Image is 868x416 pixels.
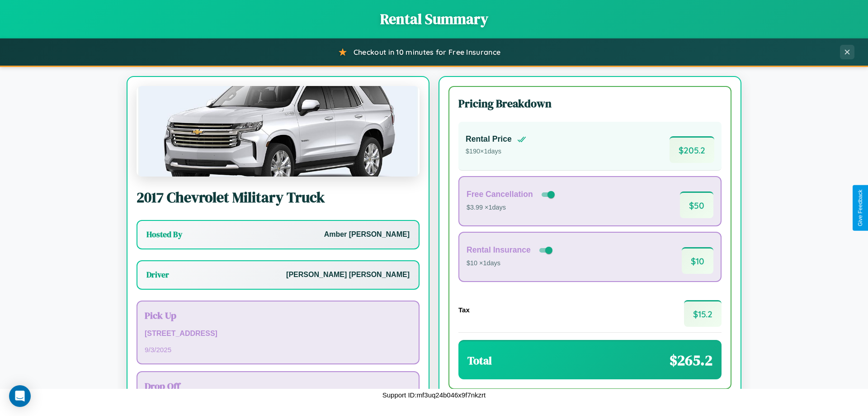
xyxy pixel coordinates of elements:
h2: 2017 Chevrolet Military Truck [137,187,420,207]
img: Chevrolet Military Truck [137,86,420,177]
p: $3.99 × 1 days [467,202,557,214]
div: Give Feedback [857,190,863,226]
span: $ 265.2 [670,350,712,370]
p: $ 190 × 1 days [466,146,526,158]
h3: Drop Off [145,379,411,392]
p: 9 / 3 / 2025 [145,344,411,356]
h3: Pricing Breakdown [458,96,722,111]
div: Open Intercom Messenger [9,385,31,407]
h4: Rental Price [466,134,512,144]
p: Amber [PERSON_NAME] [324,228,410,241]
span: $ 15.2 [684,300,722,327]
p: Support ID: mf3uq24b046x9f7nkzrt [382,389,486,401]
h4: Free Cancellation [467,190,533,199]
span: $ 10 [682,247,713,274]
span: Checkout in 10 minutes for Free Insurance [354,48,500,57]
h4: Rental Insurance [467,245,531,255]
p: [STREET_ADDRESS] [145,327,411,340]
span: $ 50 [680,191,713,218]
h3: Driver [146,269,169,280]
h3: Hosted By [146,229,182,240]
h1: Rental Summary [9,9,859,29]
h3: Pick Up [145,309,411,322]
p: [PERSON_NAME] [PERSON_NAME] [286,268,410,282]
span: $ 205.2 [670,136,714,163]
p: $10 × 1 days [467,258,554,269]
h4: Tax [458,306,470,314]
h3: Total [467,353,492,368]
